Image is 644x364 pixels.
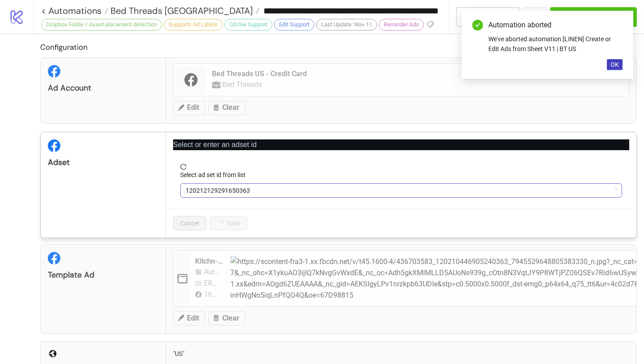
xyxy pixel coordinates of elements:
[456,7,521,27] button: To Builder
[274,19,314,30] div: Edit Support
[41,19,162,30] div: Dropbox Folder / Asset placement detection
[316,19,377,30] div: Last Update: Nov-11
[623,139,630,145] span: close
[210,216,247,230] button: Save
[41,6,108,15] a: < Automations
[48,157,158,168] div: Adset
[610,61,619,68] span: OK
[173,139,629,150] p: Select or enter an adset id
[379,19,424,30] div: Reminder Ads
[108,6,259,15] a: Bed Threads [GEOGRAPHIC_DATA]
[164,19,223,30] div: Supports Ad Labels
[611,187,617,193] span: loading
[225,19,272,30] div: GDrive Support
[472,20,483,30] span: check-circle
[180,170,251,180] label: Select ad set id from list
[524,7,547,27] button: ...
[186,184,617,197] span: 120212129291650363
[550,7,637,27] button: Run Automation
[40,41,637,53] h2: Configuration
[607,59,623,70] button: OK
[173,216,206,230] button: Cancel
[488,34,623,54] div: We've aborted automation [LINEN] Create or Edit Ads from Sheet V11 | BT US
[488,20,623,30] div: Automation aborted
[108,5,253,17] span: Bed Threads [GEOGRAPHIC_DATA]
[180,164,622,170] span: reload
